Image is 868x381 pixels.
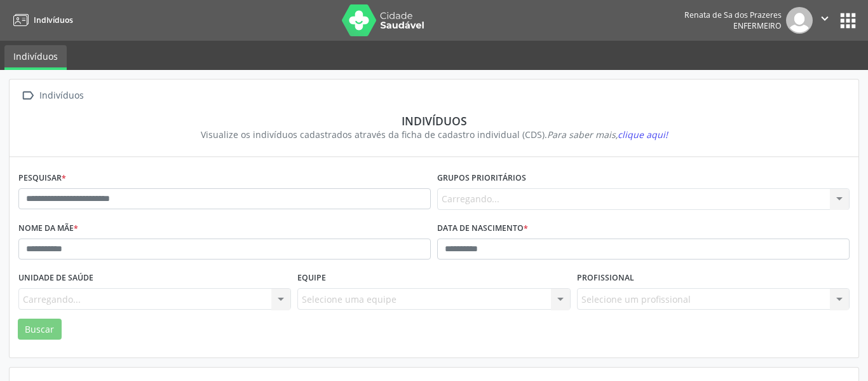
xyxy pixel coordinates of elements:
[733,20,782,31] span: Enfermeiro
[18,319,62,340] button: Buscar
[27,128,841,141] div: Visualize os indivíduos cadastrados através da ficha de cadastro individual (CDS).
[618,128,668,141] span: clique aqui!
[684,10,782,20] div: Renata de Sa dos Prazeres
[4,45,67,70] a: Indivíduos
[18,268,93,288] label: Unidade de saúde
[577,268,634,288] label: Profissional
[818,11,832,25] i: 
[37,87,86,105] div: Indivíduos
[547,128,668,141] i: Para saber mais,
[9,10,73,31] a: Indivíduos
[437,169,526,188] label: Grupos prioritários
[18,87,37,105] i: 
[297,268,326,288] label: Equipe
[18,219,78,239] label: Nome da mãe
[786,7,813,34] img: img
[437,219,528,239] label: Data de nascimento
[27,114,841,128] div: Indivíduos
[18,87,86,105] a:  Indivíduos
[18,169,66,188] label: Pesquisar
[813,7,837,34] button: 
[837,10,859,32] button: apps
[34,15,73,25] span: Indivíduos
